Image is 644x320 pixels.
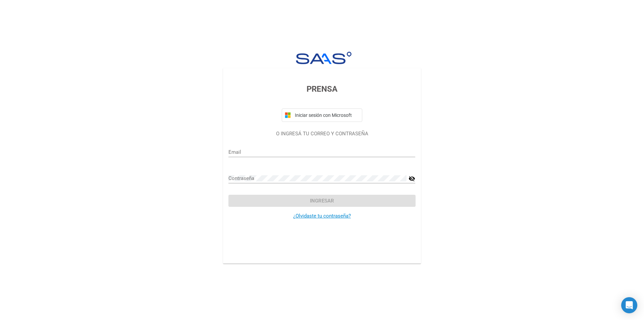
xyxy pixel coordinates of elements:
[228,130,415,138] p: O INGRESÁ TU CORREO Y CONTRASEÑA
[228,195,415,207] button: Ingresar
[409,175,415,183] mat-icon: visibility_off
[310,198,334,204] span: Ingresar
[621,297,637,313] div: Open Intercom Messenger
[293,112,359,118] span: Iniciar sesión con Microsoft
[293,213,351,219] a: ¿Olvidaste tu contraseña?
[228,83,415,95] h3: PRENSA
[282,108,362,122] button: Iniciar sesión con Microsoft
